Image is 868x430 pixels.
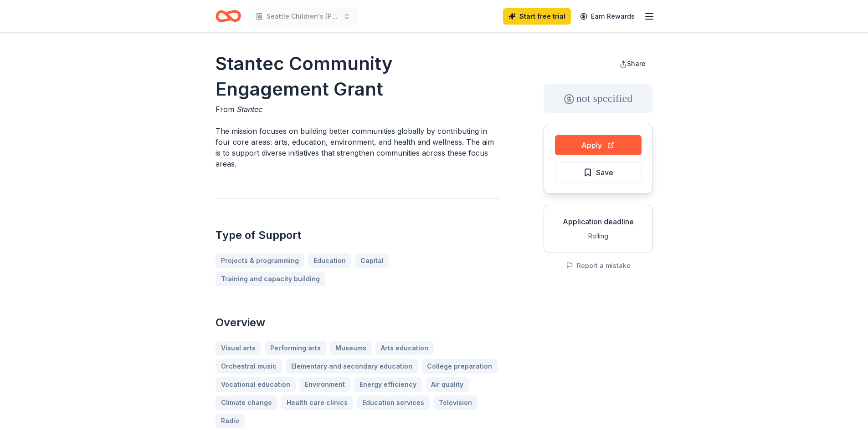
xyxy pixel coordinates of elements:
[551,231,645,242] div: Rolling
[248,7,358,25] button: Seattle Children's [PERSON_NAME] Adult Life Center ongoing support
[308,253,351,268] a: Education
[267,11,339,22] span: Seattle Children's [PERSON_NAME] Adult Life Center ongoing support
[216,228,500,243] h2: Type of Support
[216,315,500,330] h2: Overview
[216,272,325,286] a: Training and capacity building
[216,5,241,27] a: Home
[503,8,571,25] a: Start free trial
[555,162,642,182] button: Save
[544,84,653,113] div: not specified
[555,135,642,155] button: Apply
[216,126,500,169] p: The mission focuses on building better communities globally by contributing in four core areas: a...
[566,260,631,271] button: Report a mistake
[355,253,389,268] a: Capital
[216,253,304,268] a: Projects & programming
[236,105,262,114] span: Stantec
[575,8,640,25] a: Earn Rewards
[551,216,645,227] div: Application deadline
[612,55,653,73] button: Share
[627,60,646,67] span: Share
[216,51,500,102] h1: Stantec Community Engagement Grant
[216,104,500,115] div: From
[596,167,613,178] span: Save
